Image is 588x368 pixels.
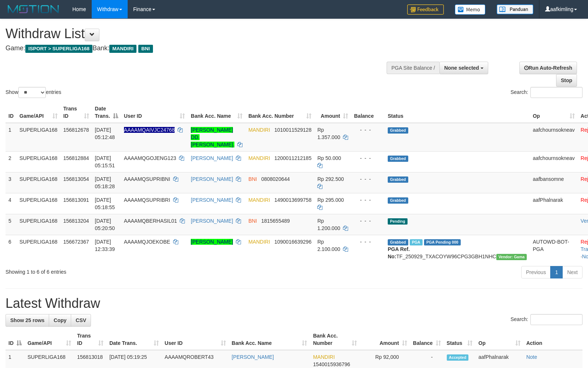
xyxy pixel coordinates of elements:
[17,102,61,123] th: Game/API: activate to sort column ascending
[124,197,170,203] span: AAAAMQSUPRIBRI
[95,155,115,168] span: [DATE] 05:15:51
[106,329,162,350] th: Date Trans.: activate to sort column ascending
[388,156,408,162] span: Grabbed
[317,239,340,252] span: Rp 2.100.000
[313,361,350,367] span: Copy 1540015936796 to clipboard
[63,176,89,182] span: 156813054
[248,239,270,245] span: MANDIRI
[530,102,577,123] th: Op: activate to sort column ascending
[124,239,170,245] span: AAAAMQJOEKOBE
[54,317,66,323] span: Copy
[523,329,582,350] th: Action
[95,176,115,189] span: [DATE] 05:18:28
[388,197,408,204] span: Grabbed
[444,329,476,350] th: Status: activate to sort column ascending
[248,218,257,224] span: BNI
[274,197,311,203] span: Copy 1490013699758 to clipboard
[313,354,335,360] span: MANDIRI
[274,127,311,133] span: Copy 1010011529128 to clipboard
[407,4,444,15] img: Feedback.jpg
[317,176,344,182] span: Rp 292.500
[274,155,311,161] span: Copy 1200011212185 to clipboard
[388,218,408,225] span: Pending
[310,329,359,350] th: Bank Acc. Number: activate to sort column ascending
[530,87,582,98] input: Search:
[124,176,170,182] span: AAAAMQSUPRIBNI
[519,62,577,74] a: Run Auto-Refresh
[17,172,61,193] td: SUPERLIGA168
[314,102,351,123] th: Amount: activate to sort column ascending
[188,102,245,123] th: Bank Acc. Name: activate to sort column ascending
[109,45,136,53] span: MANDIRI
[511,87,582,98] label: Search:
[385,102,530,123] th: Status
[6,87,61,98] label: Show entries
[521,266,551,278] a: Previous
[497,4,533,14] img: panduan.png
[360,329,410,350] th: Amount: activate to sort column ascending
[191,176,233,182] a: [PERSON_NAME]
[261,176,290,182] span: Copy 0808020644 to clipboard
[63,127,89,133] span: 156812678
[6,26,385,41] h1: Withdraw List
[74,329,106,350] th: Trans ID: activate to sort column ascending
[388,239,408,245] span: Grabbed
[61,102,92,123] th: Trans ID: activate to sort column ascending
[387,62,439,74] div: PGA Site Balance /
[550,266,563,278] a: 1
[562,266,582,278] a: Next
[354,154,382,162] div: - - -
[17,193,61,214] td: SUPERLIGA168
[6,4,61,15] img: MOTION_logo.png
[17,235,61,263] td: SUPERLIGA168
[6,102,17,123] th: ID
[317,127,340,140] span: Rp 1.357.000
[138,45,153,53] span: BNI
[124,218,177,224] span: AAAAMQBERHASIL01
[191,127,234,147] a: [PERSON_NAME] DD. [PERSON_NAME].
[248,176,257,182] span: BNI
[232,354,274,360] a: [PERSON_NAME]
[388,176,408,183] span: Grabbed
[191,155,233,161] a: [PERSON_NAME]
[354,217,382,225] div: - - -
[317,197,344,203] span: Rp 295.000
[354,126,382,134] div: - - -
[530,172,577,193] td: aafbansomne
[424,239,461,245] span: PGA Pending
[71,314,91,327] a: CSV
[261,218,290,224] span: Copy 1815655489 to clipboard
[317,155,341,161] span: Rp 50.000
[6,329,25,350] th: ID: activate to sort column descending
[455,4,486,15] img: Button%20Memo.svg
[18,87,46,98] select: Showentries
[248,197,270,203] span: MANDIRI
[530,235,577,263] td: AUTOWD-BOT-PGA
[6,214,17,235] td: 5
[439,62,488,74] button: None selected
[63,239,89,245] span: 156672367
[317,218,340,231] span: Rp 1.200.000
[351,102,385,123] th: Balance
[388,246,410,259] b: PGA Ref. No:
[530,314,582,325] input: Search:
[191,218,233,224] a: [PERSON_NAME]
[124,127,175,133] span: Nama rekening ada tanda titik/strip, harap diedit
[511,314,582,325] label: Search:
[385,235,530,263] td: TF_250929_TXACOYW96CPG3GBH1NHC
[6,193,17,214] td: 4
[248,155,270,161] span: MANDIRI
[6,123,17,152] td: 1
[410,239,423,245] span: Marked by aafsengchandara
[6,314,49,327] a: Show 25 rows
[444,65,479,71] span: None selected
[447,354,469,361] span: Accepted
[274,239,311,245] span: Copy 1090016639296 to clipboard
[63,218,89,224] span: 156813204
[496,254,527,260] span: Vendor URL: https://trx31.1velocity.biz
[95,239,115,252] span: [DATE] 12:33:39
[229,329,310,350] th: Bank Acc. Name: activate to sort column ascending
[25,45,92,53] span: ISPORT > SUPERLIGA168
[49,314,71,327] a: Copy
[63,155,89,161] span: 156812884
